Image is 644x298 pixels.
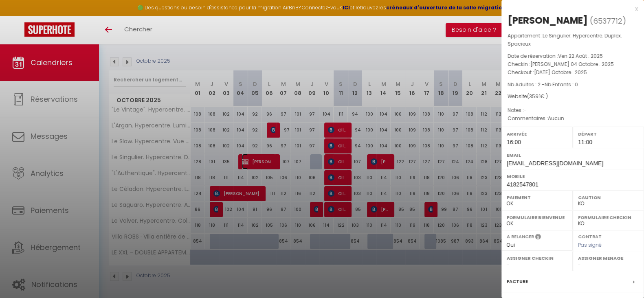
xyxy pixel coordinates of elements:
[507,160,603,167] span: [EMAIL_ADDRESS][DOMAIN_NAME]
[524,107,527,114] span: -
[578,213,639,221] label: Formulaire Checkin
[508,114,638,123] p: Commentaires :
[578,130,639,138] label: Départ
[527,93,548,100] span: ( € )
[507,172,639,180] label: Mobile
[508,14,588,27] div: [PERSON_NAME]
[7,3,31,28] button: Ouvrir le widget de chat LiveChat
[507,151,639,159] label: Email
[535,233,541,242] i: Sélectionner OUI si vous souhaiter envoyer les séquences de messages post-checkout
[507,277,528,286] label: Facture
[507,181,538,188] span: 4182547801
[508,32,622,47] span: Le Singulier. Hypercentre. Duplex. Spacieux
[558,53,603,59] span: Ven 22 Août . 2025
[507,130,567,138] label: Arrivée
[507,139,521,145] span: 16:00
[508,32,638,48] p: Appartement :
[507,233,534,240] label: A relancer
[534,69,587,76] span: [DATE] Octobre . 2025
[578,241,602,248] span: Pas signé
[578,193,639,202] label: Caution
[507,193,567,202] label: Paiement
[508,68,638,77] p: Checkout :
[508,106,638,114] p: Notes :
[593,16,622,26] span: 6537712
[548,115,564,122] span: Aucun
[501,4,638,14] div: x
[545,81,578,88] span: Nb Enfants : 0
[507,213,567,221] label: Formulaire Bienvenue
[529,93,541,100] span: 359.1
[508,81,578,88] span: Nb Adultes : 2 -
[508,93,638,101] div: Website
[578,139,592,145] span: 11:00
[590,15,626,26] span: ( )
[507,254,567,262] label: Assigner Checkin
[508,60,638,68] p: Checkin :
[578,254,639,262] label: Assigner Menage
[530,61,614,68] span: [PERSON_NAME] 04 Octobre . 2025
[508,52,638,60] p: Date de réservation :
[578,233,602,239] label: Contrat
